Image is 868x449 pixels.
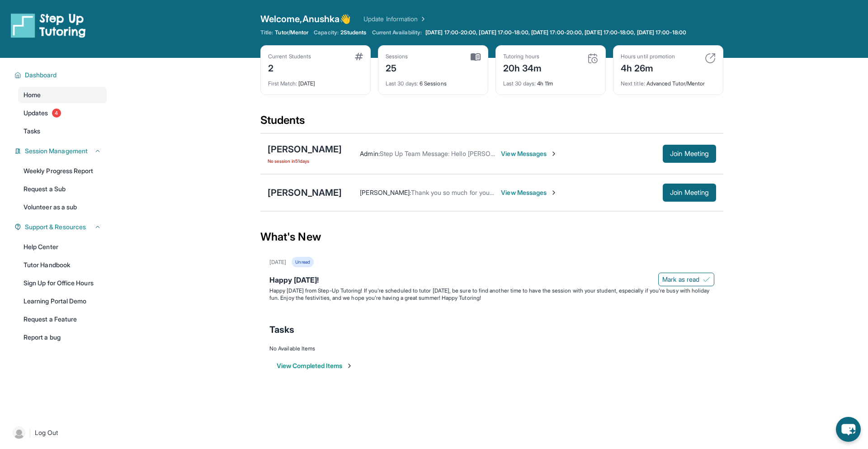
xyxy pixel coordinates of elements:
div: No Available Items [269,345,714,352]
span: Capacity: [314,29,339,36]
div: Advanced Tutor/Mentor [621,75,716,87]
img: Chevron-Right [550,189,557,196]
a: |Log Out [9,423,107,443]
img: user-img [13,426,25,439]
span: Join Meeting [670,151,709,156]
span: 2 Students [340,29,367,36]
span: Session Management [25,147,88,156]
a: Tutor Handbook [18,257,107,273]
span: Updates [24,109,48,118]
span: 4 [52,109,61,118]
span: Tasks [269,323,294,336]
span: Mark as read [662,275,699,284]
div: Hours until promotion [621,53,675,60]
div: 6 Sessions [386,75,481,87]
img: Chevron-Right [550,150,557,157]
div: [DATE] [268,75,363,87]
span: View Messages [501,188,557,197]
span: Welcome, Anushka 👋 [260,13,351,25]
img: card [471,53,481,61]
a: Updates4 [18,105,107,121]
span: Dashboard [25,71,57,80]
div: [DATE] [269,259,286,266]
span: Current Availability: [372,29,422,36]
div: [PERSON_NAME] [268,186,342,199]
a: [DATE] 17:00-20:00, [DATE] 17:00-18:00, [DATE] 17:00-20:00, [DATE] 17:00-18:00, [DATE] 17:00-18:00 [424,29,688,36]
div: 25 [386,60,408,75]
span: First Match : [268,80,297,87]
img: card [587,53,598,64]
button: View Completed Items [277,361,353,370]
button: Join Meeting [663,145,716,163]
img: logo [11,13,86,38]
span: Tutor/Mentor [275,29,308,36]
span: Title: [260,29,273,36]
span: Admin : [360,150,379,157]
a: Sign Up for Office Hours [18,275,107,291]
span: Next title : [621,80,645,87]
span: Join Meeting [670,190,709,195]
span: [PERSON_NAME] : [360,189,411,196]
img: card [705,53,716,64]
span: Thank you so much for your time and best wishes [411,189,554,196]
span: No session in 51 days [268,157,342,165]
span: | [29,427,31,438]
span: Last 30 days : [503,80,536,87]
div: What's New [260,217,723,257]
button: Join Meeting [663,184,716,202]
div: Unread [292,257,313,267]
div: 2 [268,60,311,75]
span: Tasks [24,127,40,136]
button: Session Management [21,147,101,156]
div: 20h 34m [503,60,542,75]
a: Weekly Progress Report [18,163,107,179]
span: [DATE] 17:00-20:00, [DATE] 17:00-18:00, [DATE] 17:00-20:00, [DATE] 17:00-18:00, [DATE] 17:00-18:00 [425,29,686,36]
a: Volunteer as a sub [18,199,107,215]
button: Support & Resources [21,222,101,232]
span: Log Out [35,428,58,437]
div: Sessions [386,53,408,60]
a: Learning Portal Demo [18,293,107,309]
div: Happy [DATE]! [269,274,714,287]
img: card [355,53,363,60]
span: Last 30 days : [386,80,418,87]
a: Update Information [363,14,427,24]
a: Home [18,87,107,103]
div: Students [260,113,723,133]
span: Support & Resources [25,222,86,232]
a: Help Center [18,239,107,255]
div: [PERSON_NAME] [268,143,342,156]
a: Request a Feature [18,311,107,327]
span: Home [24,90,41,99]
a: Tasks [18,123,107,139]
a: Report a bug [18,329,107,345]
button: Dashboard [21,71,101,80]
div: Tutoring hours [503,53,542,60]
img: Chevron Right [418,14,427,24]
button: Mark as read [658,273,714,286]
a: Request a Sub [18,181,107,197]
div: Current Students [268,53,311,60]
div: 4h 26m [621,60,675,75]
img: Mark as read [703,276,710,283]
p: Happy [DATE] from Step-Up Tutoring! If you're scheduled to tutor [DATE], be sure to find another ... [269,287,714,302]
span: View Messages [501,149,557,158]
div: 4h 11m [503,75,598,87]
button: chat-button [836,417,861,442]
